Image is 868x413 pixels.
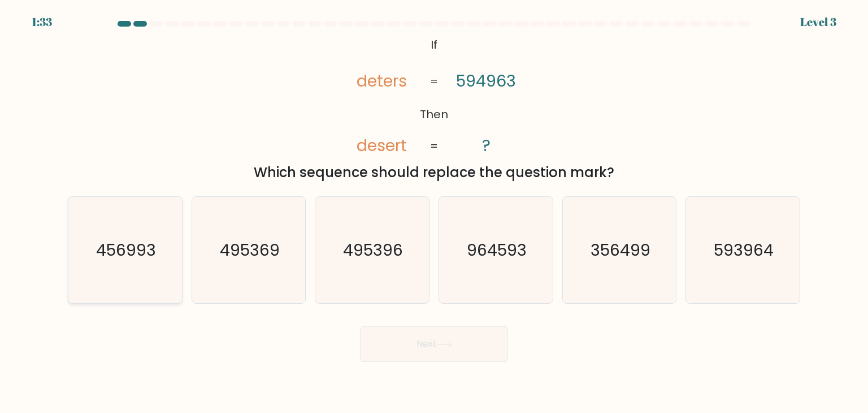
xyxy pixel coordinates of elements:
div: Level 3 [800,14,836,31]
tspan: desert [357,134,407,157]
div: 1:33 [32,14,52,31]
text: 593964 [714,239,774,261]
text: 456993 [96,239,156,261]
tspan: ? [482,134,491,157]
tspan: deters [357,70,407,92]
text: 356499 [591,239,650,261]
tspan: Then [420,106,448,122]
svg: @import url('[URL][DOMAIN_NAME]); [333,34,535,158]
text: 495369 [220,239,280,261]
div: Which sequence should replace the question mark? [75,162,793,183]
text: 495396 [344,239,403,261]
tspan: = [430,138,438,154]
button: Next [361,326,507,362]
tspan: 594963 [456,70,516,92]
tspan: If [431,37,437,53]
text: 964593 [467,239,527,261]
tspan: = [430,74,438,89]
